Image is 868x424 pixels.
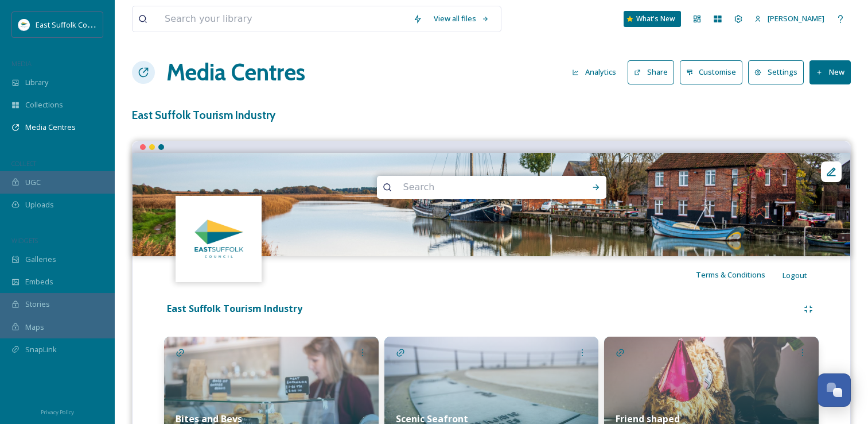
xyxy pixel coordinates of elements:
a: What's New [624,11,681,27]
span: Collections [25,99,63,110]
span: Uploads [25,199,54,210]
a: Privacy Policy [41,404,74,418]
strong: East Suffolk Tourism Industry [167,302,302,315]
img: ddd00b8e-fed8-4ace-b05d-a63b8df0f5dd.jpg [177,197,260,280]
button: Settings [748,60,804,84]
span: WIDGETS [11,236,38,245]
input: Search your library [159,6,407,32]
span: [PERSON_NAME] [768,13,824,24]
a: [PERSON_NAME] [749,7,830,30]
a: View all files [428,7,495,30]
h3: East Suffolk Tourism Industry [132,107,851,124]
button: Customise [680,60,743,84]
input: Search [398,175,555,200]
span: Logout [783,270,807,280]
span: Media Centres [25,122,76,133]
span: Maps [25,322,44,333]
span: UGC [25,177,41,188]
span: Privacy Policy [41,408,74,416]
span: Galleries [25,254,56,265]
a: Settings [748,60,809,84]
span: East Suffolk Council [36,19,103,30]
button: Analytics [566,61,622,83]
button: Open Chat [818,373,851,407]
span: Stories [25,299,50,310]
img: Aldeburgh_JamesCrisp_112024 (28).jpg [133,153,850,256]
a: Media Centres [166,55,305,90]
span: Library [25,77,48,88]
a: Customise [680,60,749,84]
a: Terms & Conditions [696,268,783,282]
button: Share [628,60,674,84]
span: Terms & Conditions [696,269,765,280]
span: Embeds [25,276,53,287]
a: Analytics [566,61,628,83]
button: New [809,60,851,84]
span: SnapLink [25,344,57,355]
span: MEDIA [11,59,32,68]
span: COLLECT [11,159,36,168]
img: ESC%20Logo.png [18,19,30,30]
